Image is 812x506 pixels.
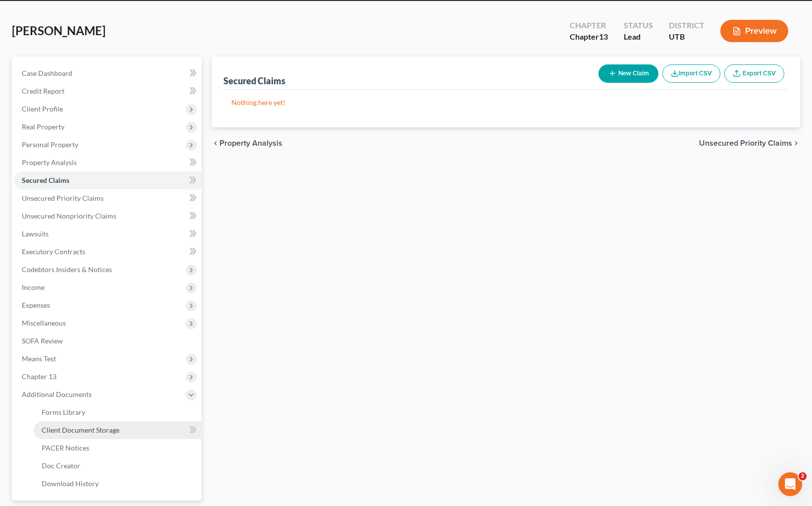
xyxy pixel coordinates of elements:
[799,472,807,480] span: 2
[12,23,106,38] span: [PERSON_NAME]
[34,475,202,493] a: Download History
[34,421,202,439] a: Client Document Storage
[699,139,800,147] button: Unsecured Priority Claims chevron_right
[22,105,63,113] span: Client Profile
[792,139,800,147] i: chevron_right
[231,98,780,108] p: Nothing here yet!
[14,225,202,243] a: Lawsuits
[22,87,64,95] span: Credit Report
[212,139,282,147] button: chevron_left Property Analysis
[22,176,69,184] span: Secured Claims
[14,154,202,171] a: Property Analysis
[22,390,92,398] span: Additional Documents
[22,69,72,77] span: Case Dashboard
[699,139,792,147] span: Unsecured Priority Claims
[22,265,112,274] span: Codebtors Insiders & Notices
[219,139,282,147] span: Property Analysis
[223,75,285,87] div: Secured Claims
[599,32,608,41] span: 13
[22,140,78,149] span: Personal Property
[22,158,77,167] span: Property Analysis
[34,403,202,421] a: Forms Library
[570,20,608,31] div: Chapter
[22,194,104,202] span: Unsecured Priority Claims
[598,64,658,83] button: New Claim
[22,229,49,238] span: Lawsuits
[34,439,202,457] a: PACER Notices
[42,408,85,416] span: Forms Library
[22,372,56,381] span: Chapter 13
[22,247,85,256] span: Executory Contracts
[778,472,802,496] iframe: Intercom live chat
[14,243,202,261] a: Executory Contracts
[14,171,202,189] a: Secured Claims
[14,82,202,100] a: Credit Report
[22,319,66,327] span: Miscellaneous
[42,444,89,452] span: PACER Notices
[22,354,56,363] span: Means Test
[42,479,99,488] span: Download History
[14,189,202,207] a: Unsecured Priority Claims
[34,457,202,475] a: Doc Creator
[22,283,45,291] span: Income
[22,301,50,309] span: Expenses
[42,461,80,470] span: Doc Creator
[14,64,202,82] a: Case Dashboard
[42,426,119,434] span: Client Document Storage
[669,20,704,31] div: District
[662,64,720,83] button: Import CSV
[14,332,202,350] a: SOFA Review
[570,31,608,43] div: Chapter
[724,64,784,83] a: Export CSV
[14,207,202,225] a: Unsecured Nonpriority Claims
[22,122,64,131] span: Real Property
[22,212,116,220] span: Unsecured Nonpriority Claims
[624,31,653,43] div: Lead
[624,20,653,31] div: Status
[720,20,788,42] button: Preview
[22,337,63,345] span: SOFA Review
[212,139,219,147] i: chevron_left
[669,31,704,43] div: UTB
